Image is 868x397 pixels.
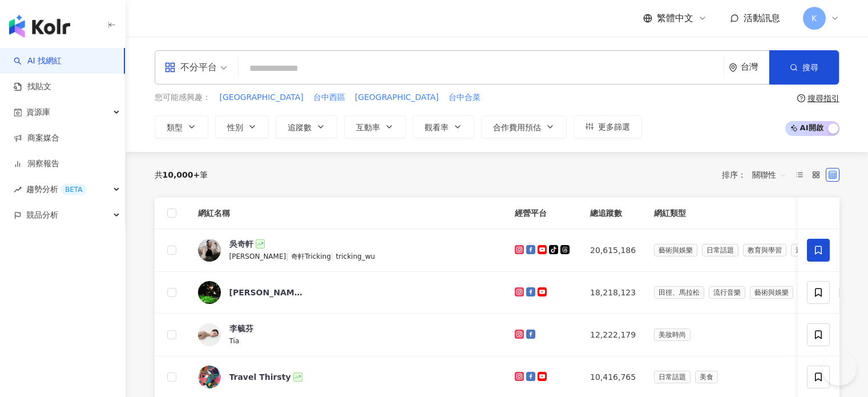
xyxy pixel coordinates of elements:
[354,91,439,104] button: [GEOGRAPHIC_DATA]
[654,286,704,299] span: 田徑、馬拉松
[155,170,208,179] div: 共 筆
[198,366,221,388] img: KOL Avatar
[657,12,693,25] span: 繁體中文
[164,58,217,77] div: 不分平台
[331,251,336,260] span: |
[752,166,786,184] span: 關聯性
[189,198,506,229] th: 網紅名稱
[654,328,691,341] span: 美妝時尚
[493,123,541,132] span: 合作費用預估
[797,94,805,102] span: question-circle
[741,62,769,72] div: 台灣
[14,55,62,67] a: searchAI 找網紅
[219,91,304,104] button: [GEOGRAPHIC_DATA]
[729,63,737,72] span: environment
[198,323,221,346] img: KOL Avatar
[60,184,87,195] div: BETA
[286,251,291,260] span: |
[198,281,497,304] a: KOL Avatar[PERSON_NAME] [PERSON_NAME]
[229,371,291,383] div: Travel Thirsty
[449,92,481,103] span: 台中合菜
[654,371,691,383] span: 日常話題
[227,123,243,132] span: 性別
[288,123,312,132] span: 追蹤數
[14,186,22,194] span: rise
[750,286,793,299] span: 藝術與娛樂
[344,115,406,138] button: 互動率
[198,323,497,347] a: KOL Avatar李毓芬Tia
[215,115,269,138] button: 性別
[812,12,817,25] span: K
[313,91,346,104] button: 台中西區
[448,91,481,104] button: 台中合菜
[26,99,50,125] span: 資源庫
[481,115,567,138] button: 合作費用預估
[198,281,221,304] img: KOL Avatar
[291,252,331,260] span: 奇軒Tricking
[743,244,786,256] span: 教育與學習
[769,50,839,85] button: 搜尋
[425,123,449,132] span: 觀看率
[574,115,642,138] button: 更多篩選
[413,115,474,138] button: 觀看率
[155,115,208,138] button: 類型
[581,314,645,356] td: 12,222,179
[581,229,645,272] td: 20,615,186
[198,366,497,388] a: KOL AvatarTravel Thirsty
[229,337,240,345] span: Tia
[198,238,497,262] a: KOL Avatar吳奇軒[PERSON_NAME]|奇軒Tricking|tricking_wu
[14,158,59,170] a: 洞察報告
[229,252,286,260] span: [PERSON_NAME]
[598,122,630,131] span: 更多篩選
[198,239,221,262] img: KOL Avatar
[163,170,200,179] span: 10,000+
[791,244,814,256] span: 運動
[581,198,645,229] th: 總追蹤數
[26,177,87,202] span: 趨勢分析
[695,371,718,383] span: 美食
[822,351,857,386] iframe: Help Scout Beacon - Open
[506,198,581,229] th: 經營平台
[581,272,645,314] td: 18,218,123
[709,286,745,299] span: 流行音樂
[26,202,58,228] span: 競品分析
[276,115,337,138] button: 追蹤數
[313,92,345,103] span: 台中西區
[802,63,818,72] span: 搜尋
[229,323,253,334] div: 李毓芬
[155,92,211,103] span: 您可能感興趣：
[744,13,780,23] span: 活動訊息
[220,92,304,103] span: [GEOGRAPHIC_DATA]
[229,287,304,298] div: [PERSON_NAME] [PERSON_NAME]
[722,166,793,184] div: 排序：
[356,123,380,132] span: 互動率
[14,133,59,144] a: 商案媒合
[654,244,697,256] span: 藝術與娛樂
[808,94,839,103] div: 搜尋指引
[164,62,176,73] span: appstore
[355,92,439,103] span: [GEOGRAPHIC_DATA]
[702,244,738,256] span: 日常話題
[14,81,51,93] a: 找貼文
[9,15,70,38] img: logo
[229,238,253,250] div: 吳奇軒
[336,252,376,260] span: tricking_wu
[167,123,183,132] span: 類型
